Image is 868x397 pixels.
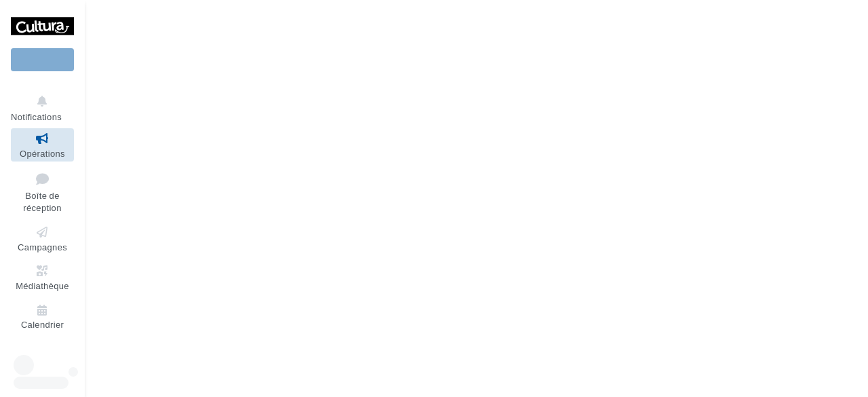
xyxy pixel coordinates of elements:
span: Boîte de réception [23,190,61,214]
span: Opérations [20,148,65,159]
span: Campagnes [18,242,67,252]
div: Nouvelle campagne [11,48,74,71]
a: Boîte de réception [11,167,74,216]
span: Notifications [11,111,62,122]
span: Calendrier [21,320,64,330]
span: Médiathèque [16,280,69,291]
a: Médiathèque [11,261,74,294]
a: Opérations [11,128,74,162]
a: Calendrier [11,300,74,333]
a: Campagnes [11,222,74,255]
